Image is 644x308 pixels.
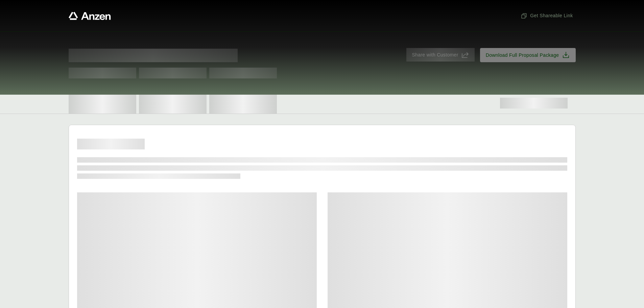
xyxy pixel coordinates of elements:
span: Get Shareable Link [521,12,573,19]
span: Share with Customer [412,51,458,58]
button: Get Shareable Link [518,9,575,22]
span: Proposal for [69,49,238,62]
a: Anzen website [69,12,111,20]
span: Test [139,68,207,78]
span: Test [209,68,277,78]
span: Test [69,68,136,78]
